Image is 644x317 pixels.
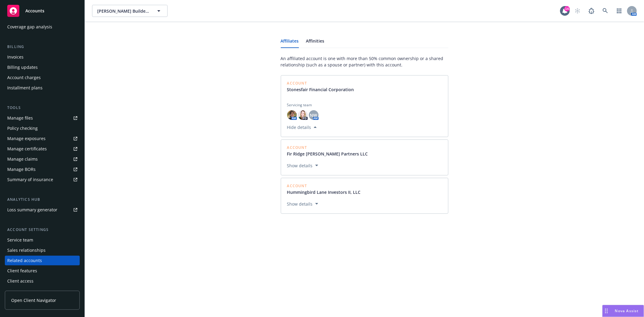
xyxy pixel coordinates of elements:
div: Account settings [5,227,80,233]
a: Policy checking [5,123,80,133]
a: Billing updates [5,62,80,72]
div: 14 [564,6,570,11]
a: Service team [5,235,80,245]
a: Client access [5,276,80,286]
span: Account [287,82,359,85]
a: Accounts [5,2,80,19]
a: Affiliates [281,39,299,48]
div: Account charges [7,73,41,82]
div: Tools [5,105,80,111]
div: Loss summary generator [7,205,57,215]
span: NW [310,112,317,118]
a: Summary of insurance [5,175,80,184]
div: Summary of insurance [7,175,53,184]
a: Invoices [5,52,80,62]
a: Search [599,5,611,17]
div: Manage BORs [7,165,36,174]
a: Client features [5,266,80,276]
a: Fir Ridge [PERSON_NAME] Partners LLC [287,151,373,157]
a: Account charges [5,73,80,82]
a: Manage claims [5,154,80,164]
a: Hummingbird Lane Investors II, LLC [287,189,366,195]
a: Manage exposures [5,134,80,143]
div: Related accounts [7,256,42,265]
a: Stonesfair Financial Corporation [287,86,359,93]
button: [PERSON_NAME] Builders LLC [92,5,168,17]
a: Switch app [613,5,625,17]
a: Affinities [306,39,325,48]
span: Accounts [25,8,44,13]
a: Report a Bug [585,5,598,17]
div: Drag to move [603,305,610,317]
div: Manage files [7,113,33,123]
img: photo [287,110,297,120]
span: Open Client Navigator [11,297,56,303]
a: Start snowing [572,5,584,17]
span: Account [287,146,373,149]
div: Client features [7,266,37,276]
a: Manage BORs [5,165,80,174]
div: Installment plans [7,83,43,93]
div: Manage claims [7,154,38,164]
div: Client access [7,276,34,286]
span: Account [287,184,366,188]
a: Related accounts [5,256,80,265]
a: Manage files [5,113,80,123]
button: Nova Assist [602,305,644,317]
div: Analytics hub [5,197,80,203]
a: Installment plans [5,83,80,93]
div: Service team [7,235,33,245]
a: Coverage gap analysis [5,22,80,32]
span: Servicing team [287,102,442,108]
div: Manage exposures [7,134,46,143]
button: Show details [285,162,321,169]
div: Billing updates [7,62,38,72]
div: Manage certificates [7,144,47,154]
div: Invoices [7,52,24,62]
div: Coverage gap analysis [7,22,52,32]
img: photo [298,110,308,120]
button: Show details [285,200,321,207]
span: Nova Assist [615,308,639,313]
div: Sales relationships [7,245,46,255]
a: Sales relationships [5,245,80,255]
button: Hide details [285,123,319,131]
div: Policy checking [7,123,38,133]
span: An affiliated account is one with more than 50% common ownership or a shared relationship (such a... [281,55,448,68]
span: [PERSON_NAME] Builders LLC [97,8,149,14]
a: Loss summary generator [5,205,80,215]
div: Billing [5,44,80,50]
a: Manage certificates [5,144,80,154]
